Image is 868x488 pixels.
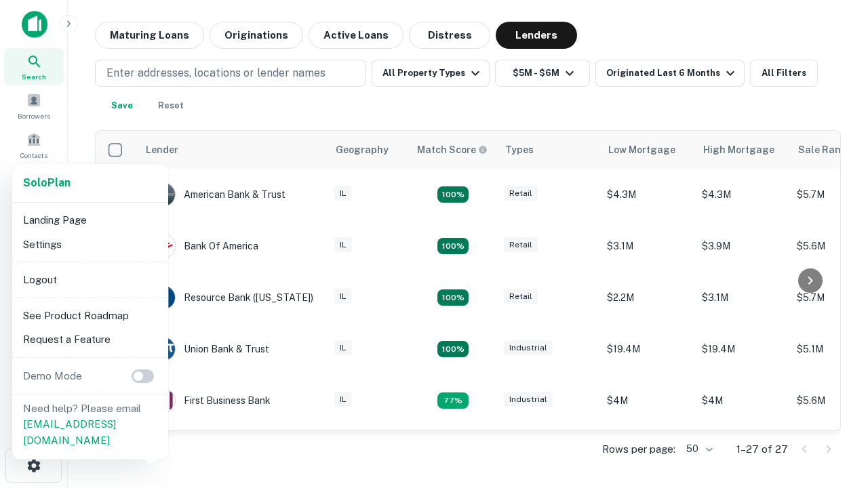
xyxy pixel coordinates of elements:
li: See Product Roadmap [18,304,163,328]
a: SoloPlan [23,175,71,191]
p: Demo Mode [18,368,87,384]
strong: Solo Plan [23,176,71,189]
li: Landing Page [18,208,163,232]
li: Settings [18,232,163,257]
iframe: Chat Widget [800,336,868,401]
a: [EMAIL_ADDRESS][DOMAIN_NAME] [23,418,116,446]
li: Request a Feature [18,327,163,352]
p: Need help? Please email [23,401,157,449]
li: Logout [18,268,163,292]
